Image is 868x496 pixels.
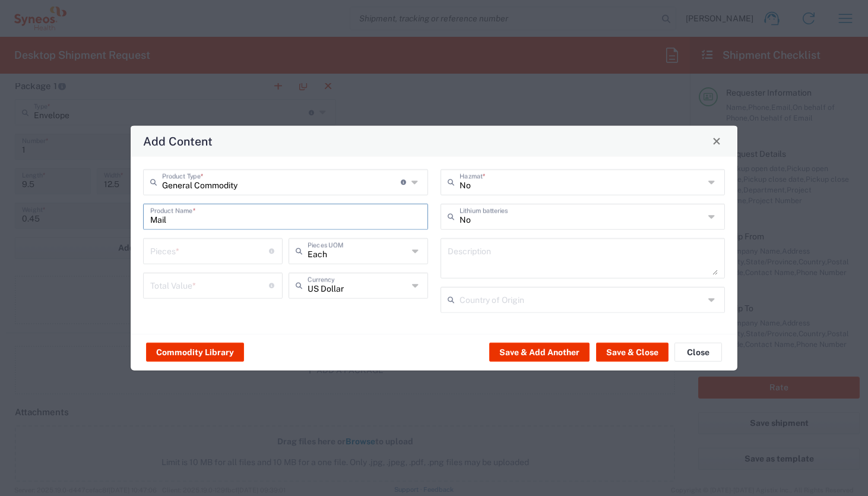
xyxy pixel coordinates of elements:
button: Save & Add Another [489,343,590,362]
button: Save & Close [596,343,669,362]
button: Close [674,343,722,362]
button: Close [708,132,725,149]
button: Commodity Library [146,343,244,362]
h4: Add Content [143,132,213,150]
